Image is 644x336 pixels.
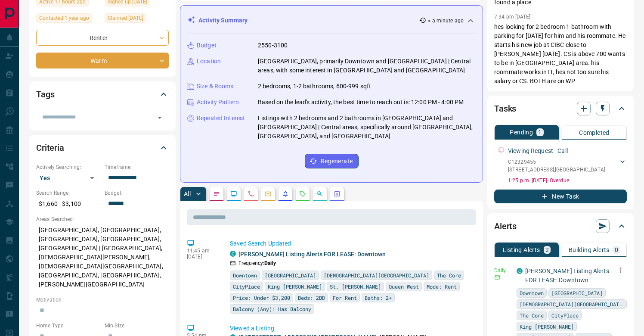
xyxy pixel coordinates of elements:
p: C12329455 [508,158,605,166]
p: 2 [545,247,549,253]
p: Budget: [105,189,169,197]
p: Viewing Request - Call [508,146,568,156]
p: Budget [197,41,217,50]
div: Activity Summary< a minute ago [187,12,476,28]
span: CityPlace [233,282,260,291]
p: Saved Search Updated [230,239,473,248]
p: $1,660 - $3,100 [36,197,100,211]
p: Activity Pattern [197,98,239,107]
div: Alerts [494,216,627,236]
p: All [184,191,191,197]
span: Contacted 1 year ago [39,14,89,22]
span: Mode: Rent [427,282,457,291]
div: Tasks [494,98,627,119]
h2: Tasks [494,102,516,115]
svg: Opportunities [316,190,323,197]
button: New Task [494,190,627,203]
svg: Agent Actions [334,190,341,197]
p: 1:25 p.m. [DATE] - Overdue [508,177,627,184]
div: Mon Jan 29 2024 [36,13,100,25]
p: Home Type: [36,322,100,330]
p: 2550-3100 [258,41,288,50]
h2: Criteria [36,141,64,155]
a: [PERSON_NAME] Listing Alerts FOR LEASE: Downtown [238,251,386,258]
p: [STREET_ADDRESS] , [GEOGRAPHIC_DATA] [508,166,605,174]
span: Price: Under $3,200 [233,293,290,302]
p: [GEOGRAPHIC_DATA], primarily Downtown and [GEOGRAPHIC_DATA] | Central areas, with some interest i... [258,57,476,75]
strong: Daily [264,260,276,266]
p: Frequency: [238,259,276,267]
p: Listing Alerts [503,247,540,253]
h2: Tags [36,87,54,101]
p: 0 [615,247,618,253]
p: 1 [538,129,542,135]
p: Motivation: [36,296,169,304]
p: Daily [494,267,511,274]
p: [GEOGRAPHIC_DATA], [GEOGRAPHIC_DATA], [GEOGRAPHIC_DATA], [GEOGRAPHIC_DATA], [GEOGRAPHIC_DATA] | [... [36,223,169,292]
span: [DEMOGRAPHIC_DATA][GEOGRAPHIC_DATA] [324,271,429,280]
span: Baths: 2+ [365,293,392,302]
p: Areas Searched: [36,215,169,223]
p: Timeframe: [105,163,169,171]
p: Location [197,57,221,66]
svg: Calls [248,190,254,197]
p: 7:34 pm [DATE] [494,14,531,20]
svg: Email [494,274,500,280]
span: The Core [437,271,461,280]
p: [DATE] [187,254,217,260]
p: 11:45 am [187,248,217,254]
svg: Emails [265,190,272,197]
p: hes looking for 2 bedroom 1 bathroom with parking for [DATE] for him and his roommate. He starts ... [494,22,627,86]
span: [GEOGRAPHIC_DATA] [551,289,603,297]
button: Regenerate [305,154,359,168]
span: Downtown [520,289,544,297]
span: Claimed [DATE] [108,14,143,22]
div: C12329455[STREET_ADDRESS],[GEOGRAPHIC_DATA] [508,156,627,175]
p: Repeated Interest [197,114,245,123]
p: < a minute ago [428,17,464,25]
span: CityPlace [551,311,579,320]
div: Tags [36,84,169,105]
button: Open [154,112,166,124]
div: condos.ca [517,268,523,274]
span: [GEOGRAPHIC_DATA] [265,271,316,280]
svg: Notes [213,190,220,197]
span: St. [PERSON_NAME] [330,282,381,291]
p: Actively Searching: [36,163,100,171]
span: The Core [520,311,544,320]
span: Balcony (Any): Has Balcony [233,305,311,313]
div: Warm [36,53,169,68]
svg: Listing Alerts [282,190,289,197]
p: Building Alerts [569,247,610,253]
p: Listings with 2 bedrooms and 2 bathrooms in [GEOGRAPHIC_DATA] and [GEOGRAPHIC_DATA] | Central are... [258,114,476,141]
p: Search Range: [36,189,100,197]
span: Downtown [233,271,257,280]
div: Criteria [36,137,169,158]
svg: Requests [299,190,306,197]
p: Viewed a Listing [230,324,473,333]
span: King [PERSON_NAME] [268,282,322,291]
p: Completed [579,130,610,136]
p: Based on the lead's activity, the best time to reach out is: 12:00 PM - 4:00 PM [258,98,464,107]
span: For Rent [333,293,357,302]
div: Renter [36,30,169,46]
span: [DEMOGRAPHIC_DATA][GEOGRAPHIC_DATA] [520,300,624,308]
p: Pending [510,129,533,135]
p: Min Size: [105,322,169,330]
div: Yes [36,171,100,185]
div: Wed Jan 17 2024 [105,13,169,25]
p: Activity Summary [198,16,248,25]
h2: Alerts [494,219,517,233]
a: [PERSON_NAME] Listing Alerts FOR LEASE: Downtown [525,268,609,283]
p: 2 bedrooms, 1-2 bathrooms, 600-999 sqft [258,82,371,91]
svg: Lead Browsing Activity [230,190,237,197]
span: Beds: 2BD [298,293,325,302]
span: King [PERSON_NAME] [520,322,574,331]
p: Size & Rooms [197,82,234,91]
div: condos.ca [230,251,236,257]
span: Queen West [389,282,419,291]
